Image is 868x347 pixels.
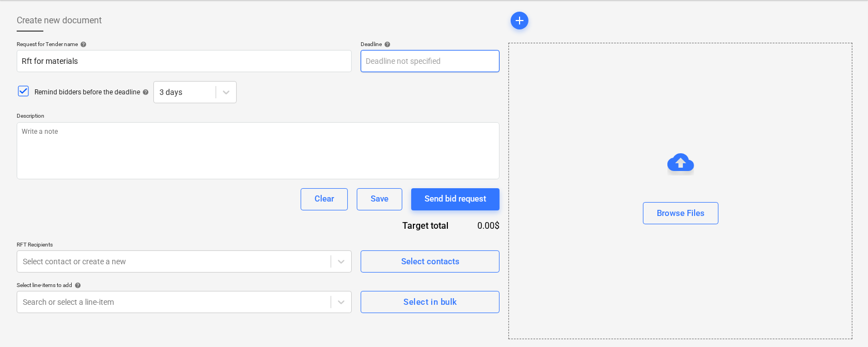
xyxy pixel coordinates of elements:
[17,112,500,122] p: Description
[17,14,102,27] span: Create new document
[643,202,719,224] button: Browse Files
[425,192,486,206] div: Send bid request
[411,188,500,210] button: Send bid request
[315,192,334,206] div: Clear
[403,295,457,309] div: Select in bulk
[361,50,500,72] input: Deadline not specified
[72,282,81,289] span: help
[17,281,352,289] div: Select line-items to add
[361,291,500,313] button: Select in bulk
[355,219,466,232] div: Target total
[657,206,705,220] div: Browse Files
[382,41,391,48] span: help
[513,14,526,27] span: add
[361,41,500,48] div: Deadline
[301,188,348,210] button: Clear
[812,294,868,347] iframe: Chat Widget
[140,89,149,95] span: help
[17,241,352,250] p: RFT Recipients
[78,41,87,48] span: help
[34,88,149,97] div: Remind bidders before the deadline
[357,188,402,210] button: Save
[508,43,852,339] div: Browse Files
[361,250,500,273] button: Select contacts
[17,50,352,72] input: Document name
[466,219,500,232] div: 0.00$
[371,192,388,206] div: Save
[17,41,352,48] div: Request for Tender name
[401,254,460,269] div: Select contacts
